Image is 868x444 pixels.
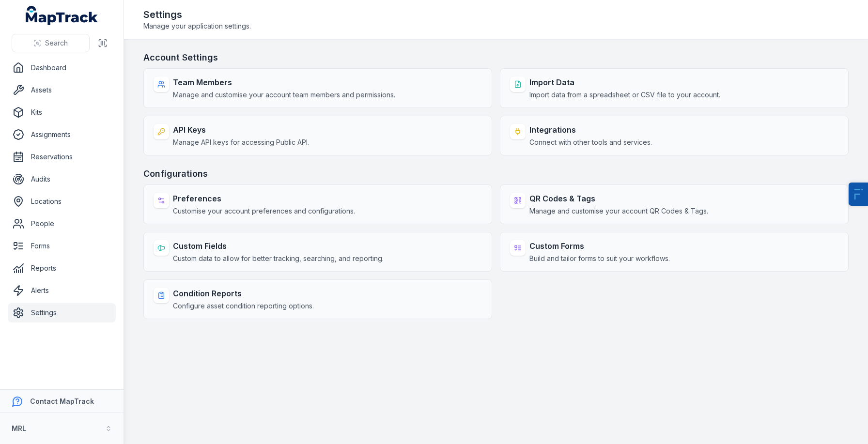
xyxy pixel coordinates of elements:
[173,193,355,204] strong: Preferences
[529,206,708,216] span: Manage and customise your account QR Codes & Tags.
[173,124,309,136] strong: API Keys
[8,192,116,211] a: Locations
[26,6,98,25] a: MapTrack
[500,232,849,272] a: Custom FormsBuild and tailor forms to suit your workflows.
[143,279,492,319] a: Condition ReportsConfigure asset condition reporting options.
[30,397,94,405] strong: Contact MapTrack
[173,90,395,100] span: Manage and customise your account team members and permissions.
[500,184,849,224] a: QR Codes & TagsManage and customise your account QR Codes & Tags.
[529,193,708,204] strong: QR Codes & Tags
[173,77,395,88] strong: Team Members
[173,301,314,311] span: Configure asset condition reporting options.
[173,206,355,216] span: Customise your account preferences and configurations.
[8,303,116,322] a: Settings
[143,68,492,108] a: Team MembersManage and customise your account team members and permissions.
[143,184,492,224] a: PreferencesCustomise your account preferences and configurations.
[529,240,670,252] strong: Custom Forms
[143,21,251,31] span: Manage your application settings.
[173,240,384,252] strong: Custom Fields
[8,169,116,189] a: Audits
[8,259,116,278] a: Reports
[143,167,849,181] h3: Configurations
[529,90,720,100] span: Import data from a spreadsheet or CSV file to your account.
[8,214,116,233] a: People
[8,281,116,300] a: Alerts
[500,116,849,155] a: IntegrationsConnect with other tools and services.
[8,103,116,122] a: Kits
[45,38,68,48] span: Search
[8,58,116,77] a: Dashboard
[529,77,720,88] strong: Import Data
[8,236,116,256] a: Forms
[529,124,652,136] strong: Integrations
[173,288,314,299] strong: Condition Reports
[12,34,90,52] button: Search
[143,232,492,272] a: Custom FieldsCustom data to allow for better tracking, searching, and reporting.
[8,147,116,167] a: Reservations
[173,254,384,263] span: Custom data to allow for better tracking, searching, and reporting.
[12,424,26,432] strong: MRL
[143,51,849,64] h3: Account Settings
[8,125,116,144] a: Assignments
[8,80,116,100] a: Assets
[529,254,670,263] span: Build and tailor forms to suit your workflows.
[143,8,251,21] h2: Settings
[529,138,652,147] span: Connect with other tools and services.
[173,138,309,147] span: Manage API keys for accessing Public API.
[500,68,849,108] a: Import DataImport data from a spreadsheet or CSV file to your account.
[143,116,492,155] a: API KeysManage API keys for accessing Public API.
